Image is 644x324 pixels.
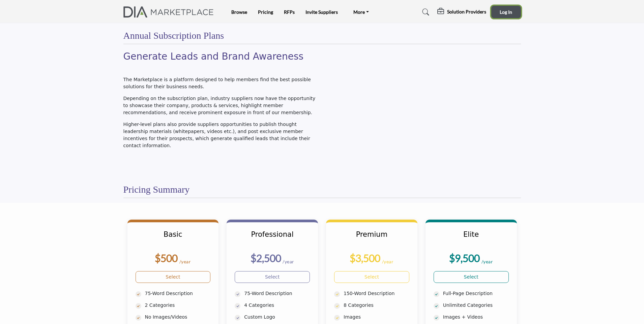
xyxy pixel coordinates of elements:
[416,7,434,18] a: Search
[449,252,480,264] b: $9,500
[443,290,509,297] p: Full-Page Description
[258,9,273,15] a: Pricing
[491,6,521,18] button: Log In
[443,314,509,321] p: Images + Videos
[447,9,486,15] h5: Solution Providers
[145,290,211,297] p: 75-Word Description
[284,9,295,15] a: RFPs
[344,302,409,309] p: 8 Categories
[349,7,374,17] a: More
[123,121,319,149] p: Higher-level plans also provide suppliers opportunities to publish thought leadership materials (...
[235,230,310,247] h3: Professional
[434,271,509,283] a: Select
[123,184,190,195] h2: Pricing Summary
[344,314,409,321] p: Images
[136,271,211,283] a: Select
[136,230,211,247] h3: Basic
[244,290,310,297] p: 75-Word Description
[145,314,211,321] p: No Images/Videos
[123,30,224,41] h2: Annual Subscription Plans
[123,6,217,18] img: Site Logo
[434,230,509,247] h3: Elite
[500,9,512,15] span: Log In
[244,302,310,309] p: 4 Categories
[350,252,380,264] b: $3,500
[155,252,178,264] b: $500
[235,271,310,283] a: Select
[179,259,191,264] sub: /year
[305,9,338,15] a: Invite Suppliers
[244,314,310,321] p: Custom Logo
[283,259,294,264] sub: /year
[123,95,319,116] p: Depending on the subscription plan, industry suppliers now have the opportunity to showcase their...
[145,302,211,309] p: 2 Categories
[344,290,409,297] p: 150-Word Description
[123,76,319,90] p: The Marketplace is a platform designed to help members find the best possible solutions for their...
[231,9,247,15] a: Browse
[443,302,509,309] p: Unlimited Categories
[123,51,319,62] h2: Generate Leads and Brand Awareness
[382,259,394,264] sub: /year
[437,8,486,16] div: Solution Providers
[334,230,409,247] h3: Premium
[334,271,409,283] a: Select
[481,259,493,264] sub: /year
[251,252,281,264] b: $2,500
